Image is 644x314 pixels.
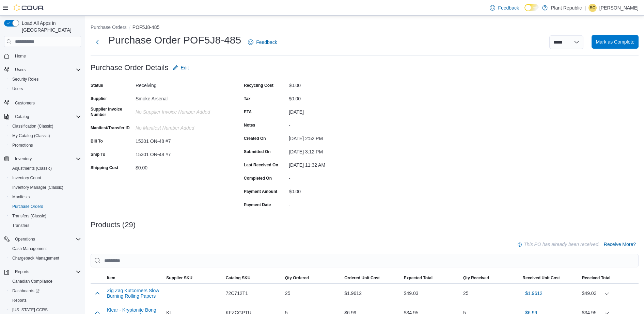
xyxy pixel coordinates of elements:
[1,51,84,61] button: Home
[498,4,519,11] span: Feedback
[226,289,248,297] span: 72C712T1
[91,64,169,72] h3: Purchase Order Details
[1,65,84,75] button: Users
[12,235,81,243] span: Operations
[7,121,84,131] button: Classification (Classic)
[1,267,84,277] button: Reports
[132,24,159,30] button: POF5J8-485
[245,35,280,49] a: Feedback
[7,131,84,141] button: My Catalog (Classic)
[226,275,251,281] span: Catalog SKU
[7,141,84,150] button: Promotions
[12,175,41,181] span: Inventory Count
[10,183,81,192] span: Inventory Manager (Classic)
[91,106,133,117] label: Supplier Invoice Number
[244,149,271,154] label: Submitted On
[12,279,52,284] span: Canadian Compliance
[12,113,32,121] button: Catalog
[15,114,29,119] span: Catalog
[7,164,84,173] button: Adjustments (Classic)
[15,53,26,59] span: Home
[7,296,84,305] button: Reports
[12,143,33,148] span: Promotions
[599,4,639,12] p: [PERSON_NAME]
[282,286,342,300] div: 25
[1,98,84,108] button: Customers
[463,275,489,281] span: Qty Received
[10,122,81,130] span: Classification (Classic)
[12,166,52,171] span: Adjustments (Classic)
[91,221,136,229] h3: Products (29)
[404,275,433,281] span: Expected Total
[136,149,227,157] div: 15301 ON-48 #7
[91,24,127,30] button: Purchase Orders
[10,277,55,285] a: Canadian Compliance
[7,192,84,202] button: Manifests
[604,241,636,248] span: Receive More?
[10,174,44,182] a: Inventory Count
[136,122,227,131] div: No Manifest Number added
[15,156,32,162] span: Inventory
[136,136,227,144] div: 15301 ON-48 #7
[289,173,380,181] div: -
[551,4,582,12] p: Plant Republic
[401,272,460,283] button: Expected Total
[582,275,611,281] span: Received Total
[285,275,309,281] span: Qty Ordered
[91,125,130,131] label: Manifest/Transfer ID
[10,202,81,211] span: Purchase Orders
[584,4,586,12] p: |
[10,75,81,83] span: Security Roles
[10,122,56,130] a: Classification (Classic)
[289,186,380,194] div: $0.00
[7,183,84,192] button: Inventory Manager (Classic)
[592,35,639,49] button: Mark as Complete
[181,64,189,71] span: Edit
[12,77,38,82] span: Security Roles
[282,272,342,283] button: Qty Ordered
[12,123,53,129] span: Classification (Classic)
[91,83,103,88] label: Status
[166,275,192,281] span: Supplier SKU
[244,189,277,194] label: Payment Amount
[342,272,401,283] button: Ordered Unit Cost
[15,236,35,242] span: Operations
[10,202,46,211] a: Purchase Orders
[136,93,227,101] div: Smoke Arsenal
[289,146,380,154] div: [DATE] 3:12 PM
[590,4,596,12] span: SC
[12,155,34,163] button: Inventory
[289,160,380,168] div: [DATE] 11:32 AM
[12,223,29,228] span: Transfers
[7,211,84,221] button: Transfers (Classic)
[244,96,251,101] label: Tax
[7,202,84,211] button: Purchase Orders
[15,67,26,72] span: Users
[289,199,380,208] div: -
[10,164,54,172] a: Adjustments (Classic)
[10,296,29,304] a: Reports
[289,120,380,128] div: -
[10,193,81,201] span: Manifests
[91,152,105,157] label: Ship To
[520,272,579,283] button: Received Unit Cost
[401,286,460,300] div: $49.03
[460,272,520,283] button: Qty Received
[588,4,597,12] div: Samantha Crosby
[12,99,37,107] a: Customers
[289,93,380,101] div: $0.00
[582,289,636,297] div: $49.03
[10,245,49,253] a: Cash Management
[10,164,81,172] span: Adjustments (Classic)
[525,290,543,297] span: $1.9612
[91,138,103,144] label: Bill To
[244,162,278,168] label: Last Received On
[244,109,252,115] label: ETA
[342,286,401,300] div: $1.9612
[170,61,192,75] button: Edit
[344,275,379,281] span: Ordered Unit Cost
[12,113,81,121] span: Catalog
[10,287,81,295] span: Dashboards
[108,33,241,47] h1: Purchase Order POF5J8-485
